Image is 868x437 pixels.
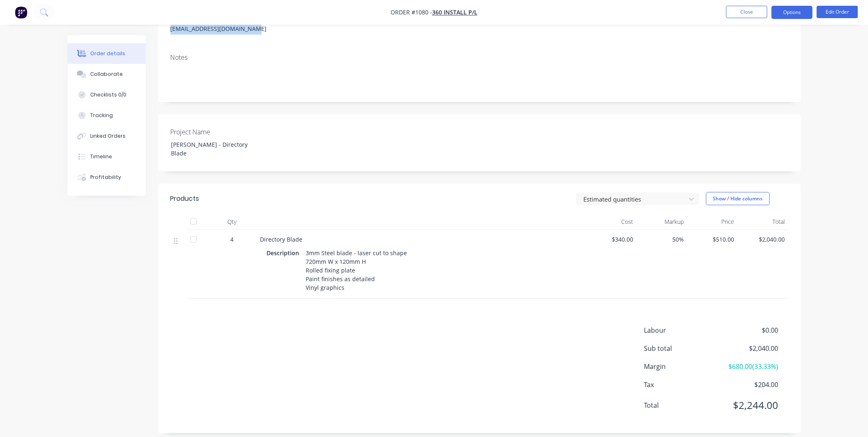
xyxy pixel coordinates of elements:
span: $510.00 [691,235,735,244]
span: $2,040.00 [741,235,785,244]
div: Profitability [90,174,121,181]
div: Linked Orders [90,132,126,140]
div: Cost [587,214,637,230]
span: $680.00 ( 33.33 %) [717,362,778,371]
span: 50% [640,235,684,244]
button: Linked Orders [68,126,146,146]
button: Collaborate [68,64,146,85]
div: Markup [637,214,688,230]
div: Products [171,194,199,204]
div: Total [738,214,788,230]
button: Options [772,6,813,19]
span: Margin [644,362,718,371]
span: 4 [231,235,234,244]
div: Qty [208,214,257,230]
span: $340.00 [590,235,634,244]
a: 360 Install P/L [432,9,477,16]
span: Total [644,400,718,410]
span: Directory Blade [260,235,303,243]
span: $2,244.00 [717,398,778,413]
button: Profitability [68,167,146,188]
div: 3mm Steel blade - laser cut to shape 720mm W x 120mm H Rolled fixing plate Paint finishes as deta... [303,247,411,294]
button: Tracking [68,105,146,126]
button: Order details [68,43,146,64]
div: [PERSON_NAME] - Directory Blade [164,139,267,159]
span: Tax [644,380,718,390]
div: Collaborate [90,70,123,78]
div: Timeline [90,153,112,160]
div: Notes [171,54,788,61]
button: Edit Order [817,6,858,18]
button: Timeline [68,146,146,167]
div: Price [688,214,738,230]
img: Factory [15,6,27,19]
div: Order details [90,50,125,57]
span: $2,040.00 [717,343,778,353]
button: Checklists 0/0 [68,85,146,105]
button: Show / Hide columns [706,192,770,205]
div: [EMAIL_ADDRESS][DOMAIN_NAME] [171,23,283,35]
span: Labour [644,325,718,335]
div: Checklists 0/0 [90,91,126,99]
button: Close [726,6,767,18]
span: $0.00 [717,325,778,335]
label: Project Name [171,127,274,137]
div: Tracking [90,112,113,119]
span: $204.00 [717,380,778,390]
span: Order #1080 - [391,9,432,16]
div: Description [267,247,303,259]
span: Sub total [644,343,718,353]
